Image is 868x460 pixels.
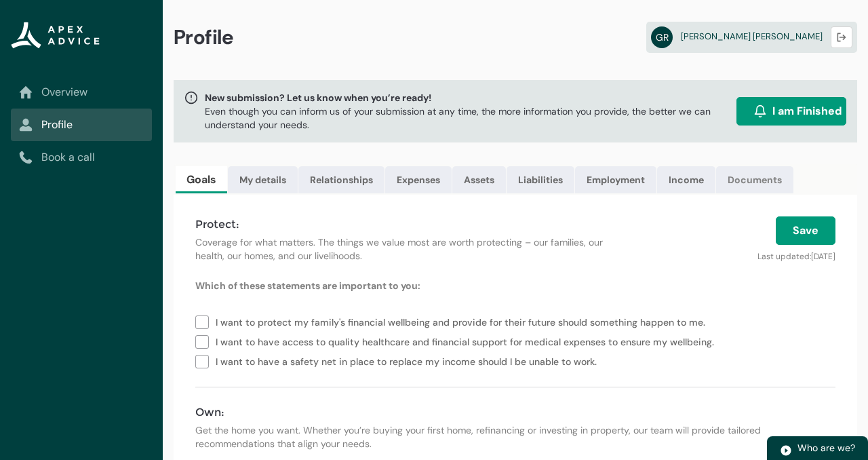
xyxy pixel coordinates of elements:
a: Income [657,166,715,193]
a: Book a call [19,149,144,166]
nav: Sub page [11,76,152,174]
a: Goals [176,166,227,193]
img: alarm.svg [753,104,767,118]
a: GR[PERSON_NAME] [PERSON_NAME] [646,22,857,53]
span: I want to protect my family's financial wellbeing and provide for their future should something h... [216,311,711,331]
h4: Protect: [195,216,616,233]
span: I want to have access to quality healthcare and financial support for medical expenses to ensure ... [216,331,719,351]
span: I am Finished [772,103,842,119]
a: Overview [19,84,144,100]
a: My details [228,166,298,193]
span: Profile [174,24,234,50]
p: Which of these statements are important to you: [195,279,835,292]
span: Who are we? [797,442,855,454]
a: Profile [19,117,144,133]
span: New submission? Let us know when you’re ready! [205,91,731,104]
abbr: GR [651,26,673,48]
img: play.svg [780,444,792,457]
p: Get the home you want. Whether you’re buying your first home, refinancing or investing in propert... [195,423,835,451]
span: I want to have a safety net in place to replace my income should I be unable to work. [216,351,602,370]
a: Liabilities [507,166,574,193]
a: Assets [452,166,506,193]
span: [PERSON_NAME] [PERSON_NAME] [681,31,823,42]
a: Documents [716,166,793,193]
p: Coverage for what matters. The things we value most are worth protecting – our families, our heal... [195,235,616,263]
a: Employment [575,166,656,193]
p: Last updated: [633,245,835,263]
lightning-formatted-date-time: [DATE] [811,251,835,262]
img: Apex Advice Group [11,22,100,49]
button: I am Finished [736,97,846,126]
p: Even though you can inform us of your submission at any time, the more information you provide, t... [205,104,731,132]
button: Save [776,216,835,245]
h4: Own: [195,404,835,421]
a: Expenses [385,166,452,193]
button: Logout [831,26,852,48]
a: Relationships [298,166,384,193]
